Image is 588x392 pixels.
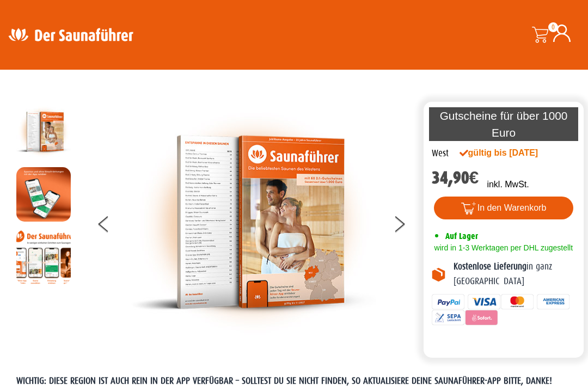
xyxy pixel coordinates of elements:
bdi: 34,90 [432,168,479,188]
img: der-saunafuehrer-2025-west [16,105,71,159]
span: Auf Lager [445,231,478,241]
button: In den Warenkorb [434,197,574,219]
span: WICHTIG: DIESE REGION IST AUCH REIN IN DER APP VERFÜGBAR – SOLLTEST DU SIE NICHT FINDEN, SO AKTUA... [16,376,552,386]
span: 0 [548,22,558,32]
p: inkl. MwSt. [487,178,529,191]
span: wird in 1-3 Werktagen per DHL zugestellt [432,243,573,252]
img: MOCKUP-iPhone_regional [16,167,71,222]
b: Kostenlose Lieferung [454,261,526,272]
img: Anleitung7tn [16,230,71,284]
p: Gutscheine für über 1000 Euro [429,107,579,141]
div: West [432,146,449,161]
span: € [469,168,479,188]
div: gültig bis [DATE] [460,146,549,160]
img: der-saunafuehrer-2025-west [131,105,376,340]
p: in ganz [GEOGRAPHIC_DATA] [454,260,576,289]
